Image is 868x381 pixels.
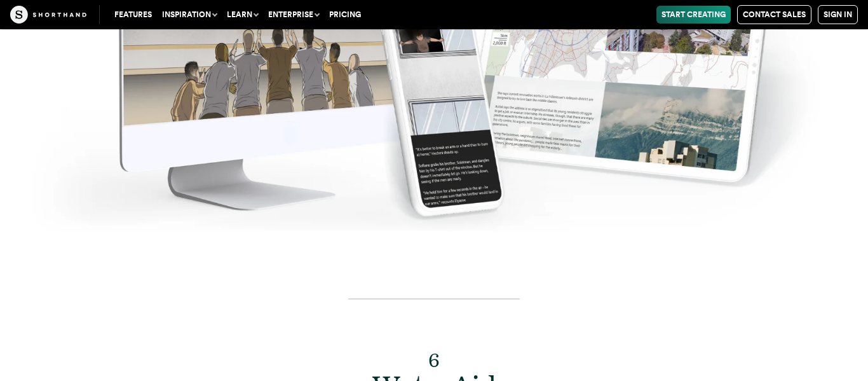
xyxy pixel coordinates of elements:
[428,348,440,371] sub: 6
[10,6,86,24] img: The Craft
[222,6,263,24] button: Learn
[157,6,222,24] button: Inspiration
[737,5,811,24] a: Contact Sales
[656,6,731,24] a: Start Creating
[109,6,157,24] a: Features
[263,6,324,24] button: Enterprise
[324,6,366,24] a: Pricing
[818,5,858,24] a: Sign in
